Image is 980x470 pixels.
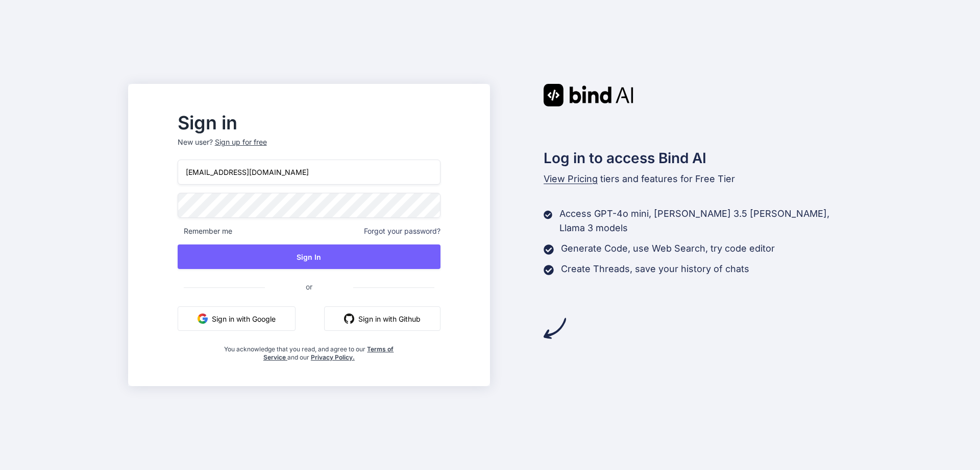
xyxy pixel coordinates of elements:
div: Sign up for free [215,137,267,147]
input: Login or Email [178,160,440,185]
span: Remember me [178,226,232,236]
a: Privacy Policy. [311,353,355,361]
img: Bind AI logo [544,84,633,106]
p: New user? [178,137,440,160]
span: or [265,274,353,299]
button: Sign in with Google [178,306,296,331]
a: Terms of Service [263,345,394,361]
p: Generate Code, use Web Search, try code editor [561,241,775,256]
span: Forgot your password? [364,226,440,236]
button: Sign in with Github [324,306,440,331]
img: google [198,314,208,324]
img: arrow [544,317,566,340]
img: github [344,314,354,324]
div: You acknowledge that you read, and agree to our and our [222,339,397,362]
p: Create Threads, save your history of chats [561,262,749,276]
p: Access GPT-4o mini, [PERSON_NAME] 3.5 [PERSON_NAME], Llama 3 models [559,207,852,235]
button: Sign In [178,244,440,269]
p: tiers and features for Free Tier [544,172,852,186]
h2: Log in to access Bind AI [544,147,852,169]
span: View Pricing [544,173,598,184]
h2: Sign in [178,115,440,131]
